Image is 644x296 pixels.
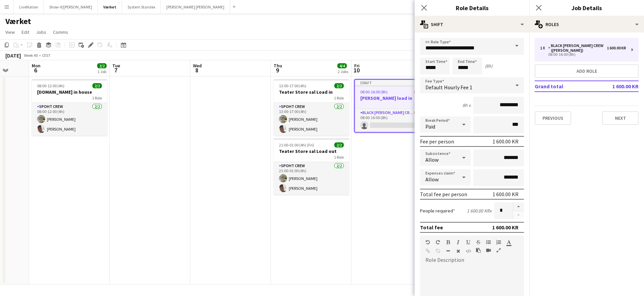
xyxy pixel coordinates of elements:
div: Draft [355,80,429,85]
div: 1 600.00 KR [492,224,519,231]
button: Clear Formatting [456,248,460,254]
span: 08:00-16:00 (8h) [360,89,388,94]
button: Værket [98,0,122,14]
span: 1 Role [92,95,102,100]
h3: Role Details [415,3,529,12]
h3: Job Details [529,3,644,12]
button: Underline [466,240,471,245]
button: HTML Code [466,248,471,254]
span: 0/1 [414,89,424,94]
span: 10 [353,66,360,74]
span: Thu [274,63,282,69]
button: LiveNation [14,0,44,14]
button: Unordered List [486,240,491,245]
app-card-role: Black [PERSON_NAME] Crew ([PERSON_NAME])0/108:00-16:00 (8h) [355,109,429,132]
a: Edit [19,28,32,37]
span: 1 Role [414,101,424,107]
button: System Standex [122,0,161,14]
app-job-card: Draft08:00-16:00 (8h)0/1[PERSON_NAME] load in1 RoleBlack [PERSON_NAME] Crew ([PERSON_NAME])0/108:... [354,79,430,133]
app-job-card: 21:00-01:00 (4h) (Fri)2/2Teater Store sal Load out1 RoleSpoht Crew2/221:00-01:00 (4h)[PERSON_NAME... [274,138,349,195]
button: Text Color [506,240,511,245]
h1: Værket [5,16,31,26]
a: Comms [50,28,71,37]
span: 1 Role [334,155,344,160]
a: View [3,28,18,37]
div: 13:00-17:00 (4h)2/2Teater Store sal Load in1 RoleSpoht Crew2/213:00-17:00 (4h)[PERSON_NAME][PERSO... [274,79,349,136]
button: Ordered List [496,240,501,245]
h3: [DOMAIN_NAME] in house [32,89,107,95]
button: Strikethrough [476,240,481,245]
span: Edit [22,29,29,35]
span: 7 [111,66,120,74]
span: 21:00-01:00 (4h) (Fri) [279,142,314,147]
div: Shift [415,16,529,32]
button: Horizontal Line [446,248,450,254]
div: 1 600.00 KR [493,191,519,198]
div: [DATE] [5,52,21,59]
span: 2/2 [97,63,107,68]
div: 1 600.00 KR [607,46,626,50]
h3: Teater Store sal Load in [274,89,349,95]
span: View [5,29,15,35]
span: Comms [53,29,68,35]
span: Tue [112,63,120,69]
div: Black [PERSON_NAME] Crew ([PERSON_NAME]) [548,43,607,53]
div: Fee per person [420,138,454,145]
h3: [PERSON_NAME] load in [355,95,429,101]
button: Fullscreen [496,248,501,253]
button: Increase [513,202,524,211]
span: Allow [425,176,439,183]
button: [PERSON_NAME] [PERSON_NAME] [161,0,230,14]
span: Jobs [36,29,46,35]
div: 1 600.00 KR x [467,208,492,214]
app-card-role: Spoht Crew2/213:00-17:00 (4h)[PERSON_NAME][PERSON_NAME] [274,103,349,136]
span: Default Hourly Fee 1 [425,84,472,91]
td: 1 600.00 KR [596,81,639,92]
div: 1 x [540,46,548,50]
span: 1 Role [334,95,344,100]
div: 8h x [463,102,471,108]
span: Fri [354,63,360,69]
a: Jobs [33,28,49,37]
div: 1 Job [97,69,106,74]
button: Previous [535,111,571,125]
span: Mon [32,63,40,69]
span: 13:00-17:00 (4h) [279,83,306,88]
div: Roles [529,16,644,32]
span: 8 [192,66,202,74]
div: (8h) [485,63,493,69]
td: Grand total [535,81,596,92]
div: Total fee [420,224,443,231]
button: Bold [446,240,450,245]
button: Next [602,111,639,125]
span: 08:00-12:00 (4h) [37,83,64,88]
button: Show-if/[PERSON_NAME] [44,0,98,14]
div: 1 600.00 KR [493,138,519,145]
button: Insert video [486,248,491,253]
div: Total fee per person [420,191,467,198]
button: Add role [535,64,639,78]
span: Week 40 [22,53,39,58]
span: 2/2 [334,83,344,88]
button: Paste as plain text [476,248,481,253]
div: 2 Jobs [338,69,348,74]
app-card-role: Spoht Crew2/208:00-12:00 (4h)[PERSON_NAME][PERSON_NAME] [32,103,107,136]
span: 9 [273,66,282,74]
div: CEST [42,53,51,58]
span: Paid [425,123,435,130]
div: 08:00-16:00 (8h) [540,53,626,56]
span: Wed [193,63,202,69]
app-job-card: 08:00-12:00 (4h)2/2[DOMAIN_NAME] in house1 RoleSpoht Crew2/208:00-12:00 (4h)[PERSON_NAME][PERSON_... [32,79,107,136]
label: People required [420,208,455,214]
span: 2/2 [92,83,102,88]
h3: Teater Store sal Load out [274,148,349,154]
span: 4/4 [337,63,347,68]
span: 6 [31,66,40,74]
button: Italic [456,240,460,245]
button: Redo [436,240,440,245]
app-card-role: Spoht Crew2/221:00-01:00 (4h)[PERSON_NAME][PERSON_NAME] [274,162,349,195]
span: Allow [425,156,439,163]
